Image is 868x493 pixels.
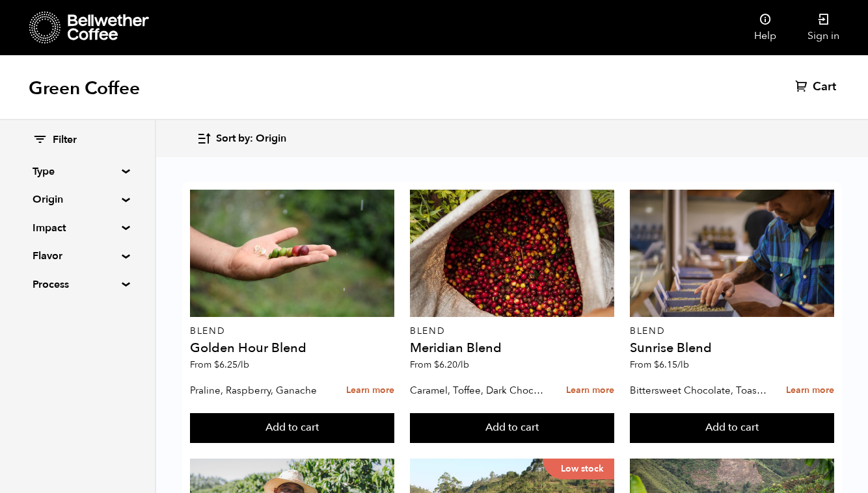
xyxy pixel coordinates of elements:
button: Sort by: Origin [197,123,286,154]
a: Learn more [566,377,614,405]
button: Add to cart [190,413,394,443]
span: $ [434,359,439,371]
span: /lb [457,359,469,371]
summary: Type [33,164,122,179]
p: Blend [630,327,834,336]
p: Low stock [543,459,614,479]
p: Caramel, Toffee, Dark Chocolate [410,381,549,400]
span: From [190,359,249,371]
bdi: 6.15 [654,359,689,371]
p: Blend [410,327,614,336]
p: Praline, Raspberry, Ganache [190,381,329,400]
summary: Impact [33,220,122,236]
p: Bittersweet Chocolate, Toasted Marshmallow, Candied Orange, Praline [630,381,768,400]
a: Learn more [786,377,834,405]
bdi: 6.20 [434,359,469,371]
span: $ [654,359,659,371]
span: Filter [53,133,77,147]
bdi: 6.25 [214,359,249,371]
a: Learn more [346,377,394,405]
span: From [410,359,469,371]
span: Sort by: Origin [216,132,286,146]
span: Cart [813,79,836,95]
h4: Golden Hour Blend [190,342,394,355]
span: /lb [677,359,689,371]
summary: Origin [33,192,122,207]
button: Add to cart [410,413,614,443]
h1: Green Coffee [29,77,140,100]
button: Add to cart [630,413,834,443]
p: Blend [190,327,394,336]
a: Cart [795,79,839,95]
h4: Meridian Blend [410,342,614,355]
summary: Flavor [33,248,122,264]
h4: Sunrise Blend [630,342,834,355]
span: $ [214,359,219,371]
span: /lb [237,359,249,371]
summary: Process [33,277,122,292]
span: From [630,359,689,371]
